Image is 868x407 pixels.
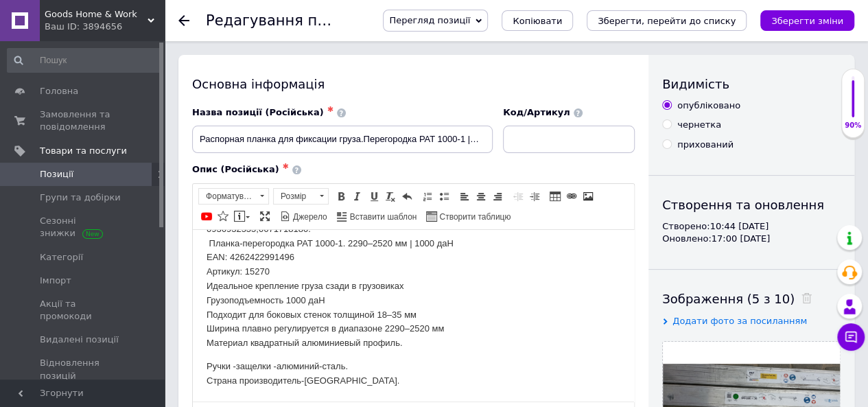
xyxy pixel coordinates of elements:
[672,316,807,326] span: Додати фото за посиланням
[333,189,349,204] a: Жирний (Ctrl+B)
[677,119,721,131] div: чернетка
[473,189,489,204] a: По центру
[40,357,127,382] span: Відновлення позицій
[348,211,417,223] span: Вставити шаблон
[771,16,843,26] i: Зберегти зміни
[503,107,570,117] span: Код/Артикул
[40,215,127,240] span: Сезонні знижки
[273,188,329,205] a: Розмір
[564,189,579,204] a: Вставити/Редагувати посилання (Ctrl+L)
[274,189,315,204] span: Розмір
[40,298,127,323] span: Акції та промокоди
[327,105,333,114] span: ✱
[40,334,119,346] span: Видалені позиції
[14,130,427,159] p: Ручки -защелки -алюминий-сталь. Страна производитель-[GEOGRAPHIC_DATA].
[199,209,214,224] a: Додати відео з YouTube
[366,189,382,204] a: Підкреслений (Ctrl+U)
[383,189,398,204] a: Видалити форматування
[841,69,865,138] div: 90% Якість заповнення
[278,209,329,224] a: Джерело
[662,233,841,245] div: Оновлено: 17:00 [DATE]
[548,189,563,204] a: Таблиця
[436,189,451,204] a: Вставити/видалити маркований список
[760,10,854,31] button: Зберегти зміни
[257,209,272,224] a: Максимізувати
[580,189,596,204] a: Зображення
[677,100,740,112] div: опубліковано
[399,189,414,204] a: Повернути (Ctrl+Z)
[40,145,127,157] span: Товари та послуги
[662,196,841,213] div: Створення та оновлення
[40,108,127,133] span: Замовлення та повідомлення
[457,189,472,204] a: По лівому краю
[193,230,634,402] iframe: Редактор, D68B71F8-F5A2-40C1-83B6-31B434FFED09
[511,189,526,204] a: Зменшити відступ
[335,209,419,224] a: Вставити шаблон
[677,139,734,151] div: прихований
[178,15,189,26] div: Повернутися назад
[215,209,231,224] a: Вставити іконку
[842,121,864,130] div: 90%
[350,189,365,204] a: Курсив (Ctrl+I)
[598,16,736,26] i: Зберегти, перейти до списку
[283,162,289,171] span: ✱
[662,220,841,233] div: Створено: 10:44 [DATE]
[198,188,269,205] a: Форматування
[40,275,71,287] span: Імпорт
[837,323,865,351] button: Чат з покупцем
[199,189,255,204] span: Форматування
[45,8,148,21] span: Goods Home & Work
[192,107,324,117] span: Назва позиції (Російська)
[192,164,279,174] span: Опис (Російська)
[7,48,162,73] input: Пошук
[40,85,78,97] span: Головна
[437,211,511,223] span: Створити таблицю
[490,189,505,204] a: По правому краю
[389,15,470,25] span: Перегляд позиції
[513,16,562,26] span: Копіювати
[40,191,121,204] span: Групи та добірки
[502,10,573,31] button: Копіювати
[232,209,252,224] a: Вставити повідомлення
[192,126,493,153] input: Наприклад, H&M жіноча сукня зелена 38 розмір вечірня максі з блискітками
[424,209,513,224] a: Створити таблицю
[40,168,73,181] span: Позиції
[662,290,841,307] div: Зображення (5 з 10)
[192,75,635,93] div: Основна інформація
[45,21,165,33] div: Ваш ID: 3894656
[662,75,841,93] div: Видимість
[527,189,542,204] a: Збільшити відступ
[420,189,435,204] a: Вставити/видалити нумерований список
[291,211,327,223] span: Джерело
[587,10,747,31] button: Зберегти, перейти до списку
[40,251,83,264] span: Категорії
